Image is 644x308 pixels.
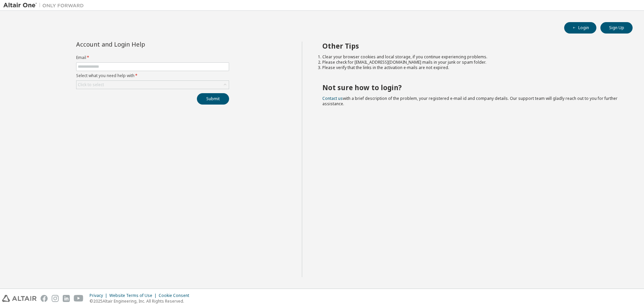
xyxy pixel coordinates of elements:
h2: Not sure how to login? [322,83,621,92]
img: linkedin.svg [63,295,70,302]
label: Email [76,55,229,60]
div: Website Terms of Use [109,293,159,298]
li: Clear your browser cookies and local storage, if you continue experiencing problems. [322,54,621,60]
p: © 2025 Altair Engineering, Inc. All Rights Reserved. [90,298,193,304]
img: instagram.svg [52,295,59,302]
li: Please check for [EMAIL_ADDRESS][DOMAIN_NAME] mails in your junk or spam folder. [322,60,621,65]
div: Account and Login Help [76,42,199,47]
button: Sign Up [600,22,633,34]
div: Privacy [90,293,109,298]
img: Altair One [3,2,87,9]
span: with a brief description of the problem, your registered e-mail id and company details. Our suppo... [322,96,618,107]
button: Submit [197,93,229,105]
label: Select what you need help with [76,73,229,78]
li: Please verify that the links in the activation e-mails are not expired. [322,65,621,70]
div: Cookie Consent [159,293,193,298]
div: Click to select [76,81,229,89]
div: Click to select [78,82,104,87]
a: Contact us [322,96,343,101]
img: altair_logo.svg [2,295,37,302]
img: facebook.svg [41,295,48,302]
button: Login [564,22,596,34]
img: youtube.svg [74,295,84,302]
h2: Other Tips [322,42,621,50]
